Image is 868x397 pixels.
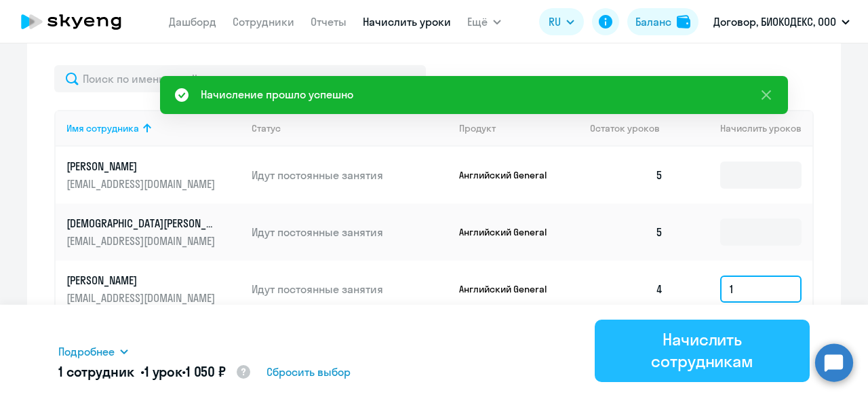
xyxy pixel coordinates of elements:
[186,363,226,380] span: 1 050 ₽
[66,216,241,248] a: [DEMOGRAPHIC_DATA][PERSON_NAME][EMAIL_ADDRESS][DOMAIN_NAME]
[459,226,561,238] p: Английский General
[66,233,218,248] p: [EMAIL_ADDRESS][DOMAIN_NAME]
[201,86,353,102] div: Начисление прошло успешно
[252,122,448,134] div: Статус
[459,122,580,134] div: Продукт
[614,328,791,372] div: Начислить сотрудникам
[627,8,698,35] button: Балансbalance
[252,122,281,134] div: Статус
[66,159,218,174] p: [PERSON_NAME]
[590,122,674,134] div: Остаток уроков
[674,110,812,147] th: Начислить уроков
[66,159,241,191] a: [PERSON_NAME][EMAIL_ADDRESS][DOMAIN_NAME]
[459,283,561,295] p: Английский General
[66,122,241,134] div: Имя сотрудника
[267,364,351,380] span: Сбросить выбор
[66,273,241,305] a: [PERSON_NAME][EMAIL_ADDRESS][DOMAIN_NAME]
[144,363,182,380] span: 1 урок
[579,147,674,204] td: 5
[66,216,218,231] p: [DEMOGRAPHIC_DATA][PERSON_NAME]
[595,320,810,382] button: Начислить сотрудникам
[66,290,218,305] p: [EMAIL_ADDRESS][DOMAIN_NAME]
[579,204,674,261] td: 5
[58,362,252,383] h5: 1 сотрудник • •
[459,122,496,134] div: Продукт
[467,8,501,35] button: Ещё
[252,225,448,240] p: Идут постоянные занятия
[467,14,488,30] span: Ещё
[539,8,584,35] button: RU
[635,14,671,30] div: Баланс
[233,15,294,29] a: Сотрудники
[169,15,216,29] a: Дашборд
[677,15,690,29] img: balance
[311,15,347,29] a: Отчеты
[590,122,660,134] span: Остаток уроков
[363,15,451,29] a: Начислить уроки
[459,169,561,181] p: Английский General
[66,273,218,288] p: [PERSON_NAME]
[713,14,836,30] p: Договор, БИОКОДЕКС, ООО
[54,65,426,92] input: Поиск по имени, email, продукту или статусу
[58,343,115,360] span: Подробнее
[252,282,448,297] p: Идут постоянные занятия
[66,122,139,134] div: Имя сотрудника
[579,261,674,318] td: 4
[66,176,218,191] p: [EMAIL_ADDRESS][DOMAIN_NAME]
[252,168,448,183] p: Идут постоянные занятия
[549,14,561,30] span: RU
[707,5,856,38] button: Договор, БИОКОДЕКС, ООО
